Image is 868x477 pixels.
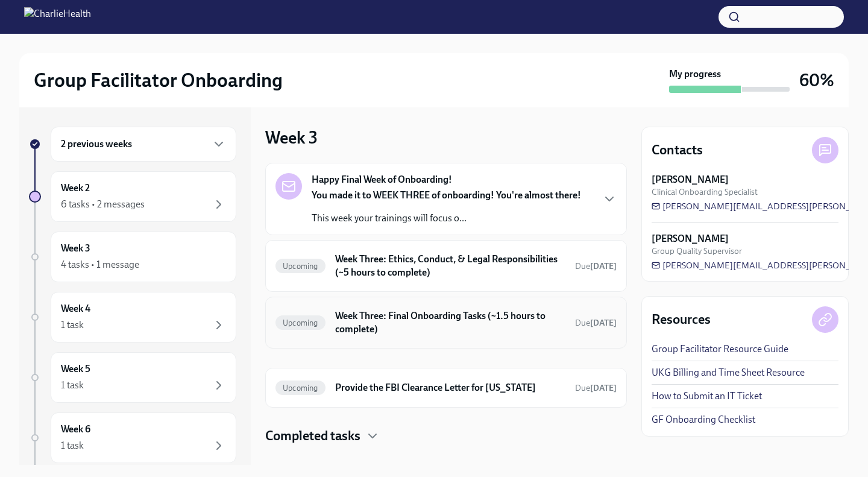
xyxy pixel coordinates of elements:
span: Due [575,383,617,393]
div: 1 task [61,439,84,452]
a: GF Onboarding Checklist [652,413,755,426]
img: CharlieHealth [24,7,91,27]
a: How to Submit an IT Ticket [652,390,762,403]
div: 2 previous weeks [51,127,236,162]
h3: Week 3 [265,127,318,148]
a: UpcomingWeek Three: Ethics, Conduct, & Legal Responsibilities (~5 hours to complete)Due[DATE] [275,250,617,282]
h4: Contacts [652,141,703,159]
div: 6 tasks • 2 messages [61,198,145,211]
span: October 4th, 2025 10:00 [575,317,617,329]
h6: Week 5 [61,362,90,376]
a: Week 61 task [29,412,236,463]
h4: Resources [652,311,711,329]
div: Completed tasks [265,427,627,445]
span: Upcoming [275,262,325,271]
h6: Week 2 [61,182,90,195]
h6: Provide the FBI Clearance Letter for [US_STATE] [335,381,565,394]
h6: Week Three: Ethics, Conduct, & Legal Responsibilities (~5 hours to complete) [335,253,565,279]
span: October 21st, 2025 10:00 [575,382,617,394]
a: UpcomingWeek Three: Final Onboarding Tasks (~1.5 hours to complete)Due[DATE] [275,307,617,338]
strong: My progress [669,68,721,81]
span: Due [575,318,617,328]
a: Week 34 tasks • 1 message [29,232,236,282]
strong: [DATE] [590,318,617,328]
div: 4 tasks • 1 message [61,258,139,271]
h6: Week Three: Final Onboarding Tasks (~1.5 hours to complete) [335,309,565,336]
span: October 6th, 2025 10:00 [575,261,617,272]
strong: You made it to WEEK THREE of onboarding! You're almost there! [312,189,581,201]
a: Week 26 tasks • 2 messages [29,171,236,222]
strong: [DATE] [590,383,617,393]
strong: [PERSON_NAME] [652,173,729,186]
p: This week your trainings will focus o... [312,212,581,225]
h3: 60% [799,69,834,91]
h2: Group Facilitator Onboarding [34,68,283,92]
span: Upcoming [275,384,325,393]
span: Clinical Onboarding Specialist [652,186,758,198]
strong: Happy Final Week of Onboarding! [312,173,452,186]
a: UpcomingProvide the FBI Clearance Letter for [US_STATE]Due[DATE] [275,378,617,397]
h6: Week 3 [61,242,90,255]
h6: Week 6 [61,423,90,436]
a: UKG Billing and Time Sheet Resource [652,366,805,379]
span: Due [575,261,617,271]
a: Group Facilitator Resource Guide [652,343,788,356]
span: Upcoming [275,318,325,327]
div: 1 task [61,379,84,392]
span: Group Quality Supervisor [652,245,742,257]
h6: Week 4 [61,302,90,315]
div: 1 task [61,318,84,332]
h6: 2 previous weeks [61,137,132,151]
strong: [PERSON_NAME] [652,232,729,245]
a: Week 51 task [29,352,236,403]
a: Week 41 task [29,292,236,343]
strong: [DATE] [590,261,617,271]
h4: Completed tasks [265,427,360,445]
